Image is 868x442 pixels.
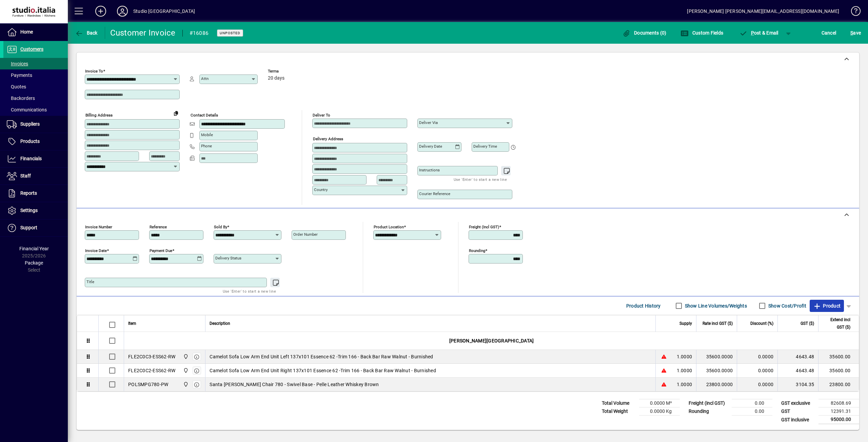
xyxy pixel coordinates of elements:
span: Settings [20,208,38,213]
span: Description [210,320,230,327]
td: 0.0000 [737,350,777,364]
app-page-header-button: Back [68,27,105,39]
mat-label: Sold by [214,225,227,229]
a: Home [3,24,68,41]
span: ost & Email [739,30,778,36]
span: Unposted [220,31,240,35]
a: Quotes [3,81,68,92]
div: FLE2C0C2-ESS62-RW [128,367,175,374]
div: [PERSON_NAME][GEOGRAPHIC_DATA] [124,332,859,350]
mat-label: Order number [293,232,318,237]
span: ave [850,27,861,38]
span: Item [128,320,136,327]
span: Nugent Street [181,353,189,360]
a: Invoices [3,58,68,69]
a: Staff [3,168,68,185]
span: GST ($) [801,320,814,327]
span: Quotes [7,84,26,89]
mat-label: Phone [201,144,212,148]
mat-label: Product location [374,225,404,229]
td: Total Weight [598,407,639,416]
span: Custom Fields [680,30,723,36]
span: P [751,30,754,36]
mat-label: Instructions [419,168,440,172]
button: Add [90,5,112,17]
span: Nugent Street [181,381,189,388]
button: Profile [112,5,133,17]
button: Documents (0) [621,27,668,39]
span: Support [20,225,37,230]
span: 1.0000 [677,381,692,388]
span: Extend incl GST ($) [823,316,850,331]
a: Support [3,219,68,236]
span: Customers [20,46,43,52]
mat-label: Country [314,187,328,192]
div: POLSMPG780-PW [128,381,168,388]
button: Product History [624,300,664,312]
mat-label: Deliver To [313,113,330,118]
a: Backorders [3,92,68,104]
td: 4643.48 [777,364,818,378]
span: Payments [7,72,32,78]
span: 1.0000 [677,367,692,374]
td: 0.0000 [737,378,777,391]
mat-label: Deliver via [419,120,438,125]
mat-label: Title [86,279,94,284]
td: 23800.00 [818,378,859,391]
td: 35600.00 [818,350,859,364]
td: 35600.00 [818,364,859,378]
td: GST exclusive [778,399,818,407]
div: Studio [GEOGRAPHIC_DATA] [133,6,195,17]
mat-label: Rounding [469,248,485,253]
mat-label: Invoice To [85,69,103,73]
td: 12391.31 [818,407,859,416]
span: Staff [20,173,31,178]
span: Santa [PERSON_NAME] Chair 780 - Swivel Base - Pelle Leather Whiskey Brown [210,381,379,388]
span: Backorders [7,96,35,101]
td: 82608.69 [818,399,859,407]
td: 0.00 [732,399,772,407]
a: Reports [3,185,68,202]
td: GST inclusive [778,416,818,424]
span: Rate incl GST ($) [703,320,733,327]
div: #16086 [190,28,209,39]
mat-label: Invoice date [85,248,107,253]
a: Suppliers [3,116,68,133]
span: Cancel [822,27,836,38]
mat-label: Courier Reference [419,191,450,196]
mat-label: Delivery status [215,256,241,260]
mat-label: Invoice number [85,225,112,229]
span: S [850,30,853,36]
span: Camelot Sofa Low Arm End Unit Left 137x101 Essence 62 -Trim 166 - Back Bar Raw Walnut - Burnished [210,353,433,360]
div: FLE2C0C3-ESS62-RW [128,353,175,360]
mat-label: Freight (incl GST) [469,225,499,229]
mat-hint: Use 'Enter' to start a new line [454,175,507,183]
span: Documents (0) [623,30,667,36]
span: 20 days [268,76,284,81]
td: 95000.00 [818,416,859,424]
div: [PERSON_NAME] [PERSON_NAME][EMAIL_ADDRESS][DOMAIN_NAME] [687,6,839,17]
button: Save [849,27,863,39]
span: Supply [679,320,692,327]
mat-label: Mobile [201,132,213,137]
span: Terms [268,69,309,73]
a: Knowledge Base [846,1,860,23]
span: Reports [20,190,37,196]
td: 0.00 [732,407,772,416]
span: Products [20,139,40,144]
mat-label: Payment due [150,248,172,253]
button: Copy to Delivery address [171,108,181,119]
a: Communications [3,104,68,115]
button: Custom Fields [679,27,725,39]
span: Communications [7,107,47,112]
button: Back [73,27,99,39]
td: GST [778,407,818,416]
button: Post & Email [736,27,782,39]
td: 3104.35 [777,378,818,391]
td: Total Volume [598,399,639,407]
button: Product [810,300,844,312]
span: Home [20,29,33,35]
span: Product History [626,300,661,311]
span: 1.0000 [677,353,692,360]
td: 0.0000 [737,364,777,378]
